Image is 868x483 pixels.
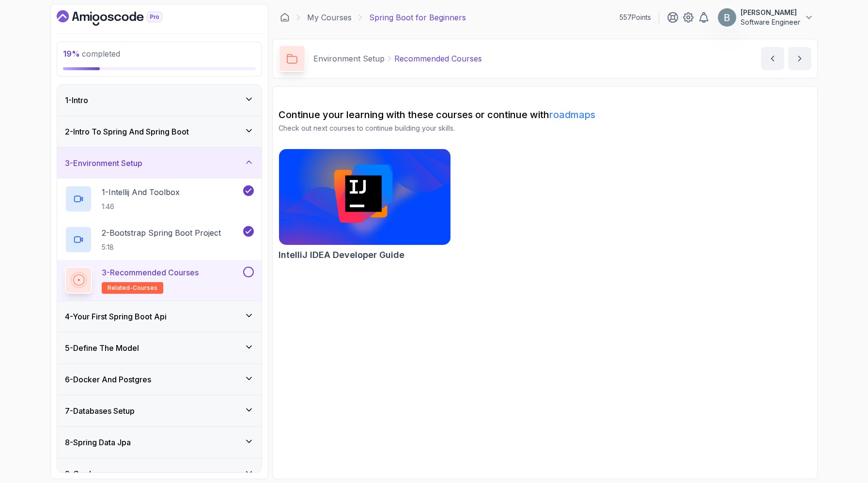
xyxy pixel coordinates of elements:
[102,186,180,198] p: 1 - Intellij And Toolbox
[57,301,262,332] button: 4-Your First Spring Boot Api
[279,149,450,245] img: IntelliJ IDEA Developer Guide card
[307,12,352,23] a: My Courses
[57,148,262,179] button: 3-Environment Setup
[63,49,120,59] span: completed
[279,108,811,121] h2: Continue your learning with these courses or continue with
[717,8,814,27] button: user profile image[PERSON_NAME]Software Engineer
[65,311,167,322] h3: 4 - Your First Spring Boot Api
[65,126,189,137] h3: 2 - Intro To Spring And Spring Boot
[280,13,290,22] a: Dashboard
[57,332,262,363] button: 5-Define The Model
[65,342,139,354] h3: 5 - Define The Model
[65,185,254,212] button: 1-Intellij And Toolbox1:46
[741,17,800,27] p: Software Engineer
[65,468,91,480] h3: 9 - Crud
[57,427,262,458] button: 8-Spring Data Jpa
[741,8,800,17] p: [PERSON_NAME]
[65,226,254,253] button: 2-Bootstrap Spring Boot Project5:18
[57,116,262,147] button: 2-Intro To Spring And Spring Boot
[549,109,595,121] a: roadmaps
[57,364,262,395] button: 6-Docker And Postgres
[102,267,199,278] p: 3 - Recommended Courses
[313,53,385,64] p: Environment Setup
[65,157,142,169] h3: 3 - Environment Setup
[279,149,451,262] a: IntelliJ IDEA Developer Guide cardIntelliJ IDEA Developer Guide
[102,227,221,239] p: 2 - Bootstrap Spring Boot Project
[279,248,404,262] h2: IntelliJ IDEA Developer Guide
[102,202,180,211] p: 1:46
[279,123,811,133] p: Check out next courses to continue building your skills.
[108,284,157,292] span: related-courses
[65,437,131,448] h3: 8 - Spring Data Jpa
[788,47,811,70] button: next content
[57,85,262,116] button: 1-Intro
[620,13,651,22] p: 557 Points
[102,242,221,252] p: 5:18
[57,10,185,26] a: Dashboard
[369,12,466,23] p: Spring Boot for Beginners
[65,267,254,294] button: 3-Recommended Coursesrelated-courses
[761,47,784,70] button: previous content
[63,49,80,59] span: 19 %
[65,374,151,385] h3: 6 - Docker And Postgres
[394,53,482,64] p: Recommended Courses
[718,8,736,27] img: user profile image
[57,395,262,426] button: 7-Databases Setup
[65,94,88,106] h3: 1 - Intro
[65,405,135,417] h3: 7 - Databases Setup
